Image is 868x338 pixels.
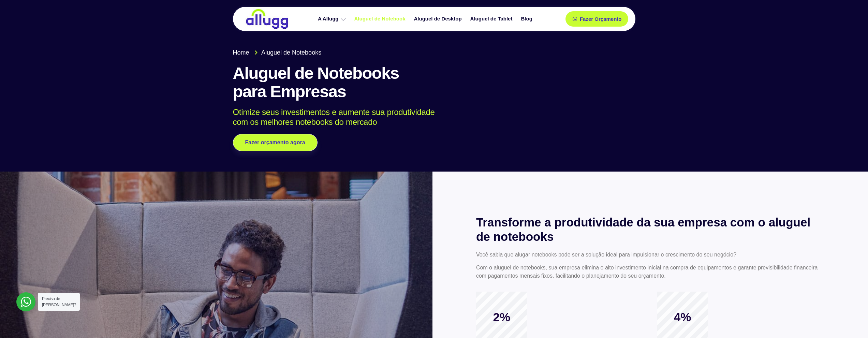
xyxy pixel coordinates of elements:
span: Fazer Orçamento [580,16,622,21]
span: Home [233,48,249,57]
a: Fazer orçamento agora [233,134,318,151]
a: A Allugg [314,13,351,25]
span: Fazer orçamento agora [245,140,305,145]
span: Precisa de [PERSON_NAME]? [42,296,76,307]
p: Otimize seus investimentos e aumente sua produtividade com os melhores notebooks do mercado [233,107,626,127]
h2: Transforme a produtividade da sua empresa com o aluguel de notebooks [476,215,824,244]
h1: Aluguel de Notebooks para Empresas [233,64,635,101]
a: Aluguel de Desktop [411,13,467,25]
span: 4% [657,310,708,324]
a: Fazer Orçamento [565,11,629,27]
p: Você sabia que alugar notebooks pode ser a solução ideal para impulsionar o crescimento do seu ne... [476,251,824,259]
img: locação de TI é Allugg [245,9,289,29]
span: 2% [476,310,527,324]
a: Blog [517,13,537,25]
a: Aluguel de Notebook [351,13,411,25]
p: Com o aluguel de notebooks, sua empresa elimina o alto investimento inicial na compra de equipame... [476,264,824,280]
span: Aluguel de Notebooks [260,48,321,57]
a: Aluguel de Tablet [467,13,518,25]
